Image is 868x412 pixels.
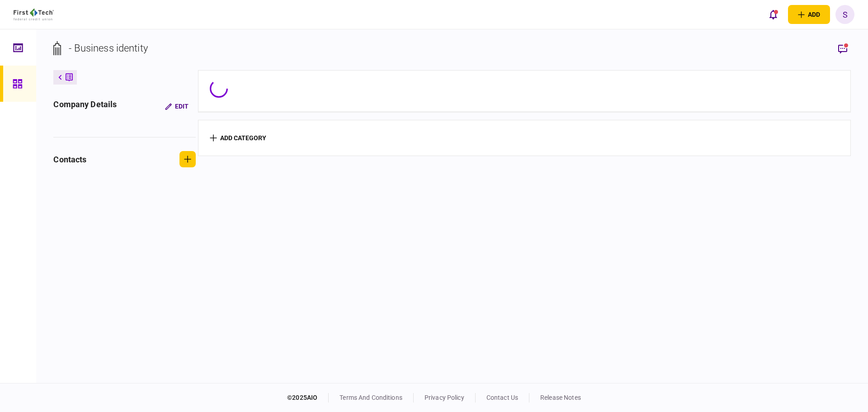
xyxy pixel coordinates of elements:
div: company details [53,98,117,114]
div: contacts [53,153,86,166]
button: S [835,5,854,24]
a: terms and conditions [340,394,402,401]
a: contact us [486,394,518,401]
div: © 2025 AIO [287,393,329,403]
button: open adding identity options [788,5,830,24]
a: release notes [540,394,581,401]
div: - Business identity [69,41,148,56]
button: add category [210,134,266,142]
button: Edit [158,98,196,114]
a: privacy policy [425,394,464,401]
img: client company logo [14,9,54,20]
button: open notifications list [764,5,783,24]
